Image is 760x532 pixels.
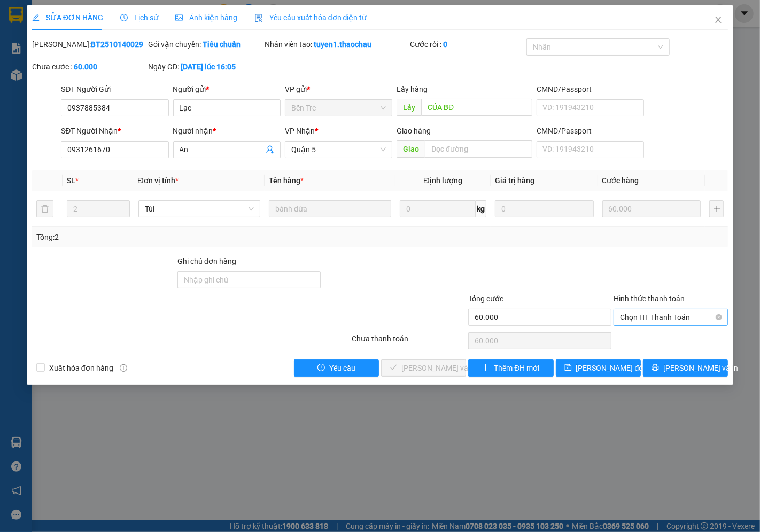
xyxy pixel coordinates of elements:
[120,13,158,22] span: Lịch sử
[495,200,593,217] input: 0
[291,142,386,158] span: Quận 5
[149,61,263,73] div: Ngày GD:
[652,364,659,372] span: printer
[36,231,294,243] div: Tổng: 2
[181,62,236,71] b: [DATE] lúc 16:05
[91,40,143,49] b: BT2510140029
[424,176,462,185] span: Định lượng
[329,362,355,374] span: Yêu cầu
[397,99,421,116] span: Lấy
[138,176,179,185] span: Đơn vị tính
[381,359,466,377] button: check[PERSON_NAME] và [PERSON_NAME] hàng
[317,364,325,372] span: exclamation-circle
[397,127,431,135] span: Giao hàng
[468,359,553,377] button: plusThêm ĐH mới
[265,38,408,50] div: Nhân viên tạo:
[537,125,644,137] div: CMND/Passport
[620,309,722,325] span: Chọn HT Thanh Toán
[537,83,644,95] div: CMND/Passport
[663,362,738,374] span: [PERSON_NAME] và In
[145,201,254,217] span: Túi
[443,40,447,49] b: 0
[397,85,428,93] span: Lấy hàng
[294,359,379,377] button: exclamation-circleYêu cầu
[67,176,75,185] span: SL
[173,83,281,95] div: Người gửi
[45,362,118,374] span: Xuất hóa đơn hàng
[177,271,321,288] input: Ghi chú đơn hàng
[495,176,534,185] span: Giá trị hàng
[468,294,503,303] span: Tổng cước
[602,176,639,185] span: Cước hàng
[291,100,386,116] span: Bến Tre
[494,362,539,374] span: Thêm ĐH mới
[173,125,281,137] div: Người nhận
[614,294,685,303] label: Hình thức thanh toán
[709,200,724,217] button: plus
[397,140,425,158] span: Giao
[351,333,468,351] div: Chưa thanh toán
[556,359,641,377] button: save[PERSON_NAME] đổi
[425,140,532,158] input: Dọc đường
[177,257,236,265] label: Ghi chú đơn hàng
[254,13,367,22] span: Yêu cầu xuất hóa đơn điện tử
[421,99,532,116] input: Dọc đường
[703,5,733,35] button: Close
[576,362,645,374] span: [PERSON_NAME] đổi
[269,200,391,217] input: VD: Bàn, Ghế
[203,40,241,49] b: Tiêu chuẩn
[716,314,722,320] span: close-circle
[149,38,263,50] div: Gói vận chuyển:
[36,200,53,217] button: delete
[482,364,490,372] span: plus
[602,200,701,217] input: 0
[61,125,168,137] div: SĐT Người Nhận
[120,14,128,21] span: clock-circle
[410,38,524,50] div: Cước rồi :
[74,62,97,71] b: 60.000
[175,13,237,22] span: Ảnh kiện hàng
[269,176,304,185] span: Tên hàng
[266,145,274,154] span: user-add
[61,83,168,95] div: SĐT Người Gửi
[175,14,183,21] span: picture
[32,14,40,21] span: edit
[564,364,572,372] span: save
[32,13,103,22] span: SỬA ĐƠN HÀNG
[32,61,146,73] div: Chưa cước :
[714,15,723,24] span: close
[285,127,315,135] span: VP Nhận
[285,83,392,95] div: VP gửi
[643,359,728,377] button: printer[PERSON_NAME] và In
[120,364,127,372] span: info-circle
[32,38,146,50] div: [PERSON_NAME]:
[476,200,486,217] span: kg
[254,14,263,22] img: icon
[314,40,371,49] b: tuyen1.thaochau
